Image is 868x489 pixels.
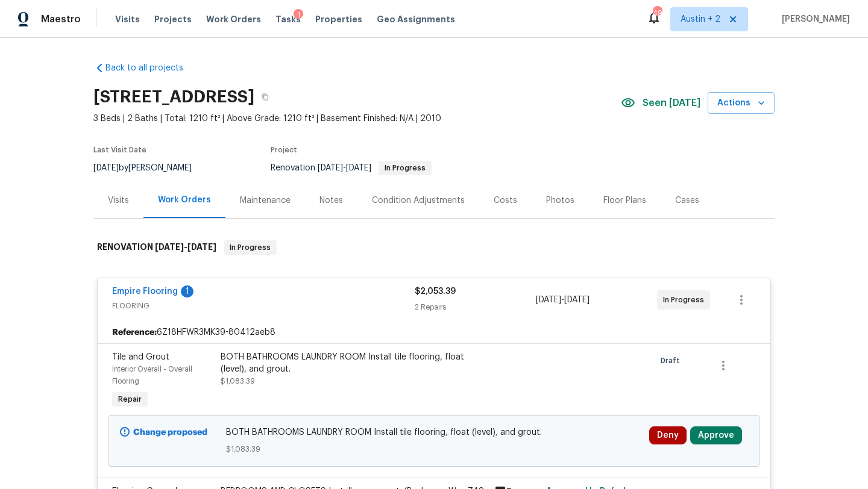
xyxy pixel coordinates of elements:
[154,13,192,25] span: Projects
[536,296,561,304] span: [DATE]
[112,287,178,296] a: Empire Flooring
[112,326,157,338] b: Reference:
[155,243,184,251] span: [DATE]
[206,13,261,25] span: Work Orders
[564,296,590,304] span: [DATE]
[315,13,362,25] span: Properties
[546,195,574,207] div: Photos
[346,164,371,172] span: [DATE]
[187,243,216,251] span: [DATE]
[372,195,465,207] div: Condition Adjustments
[653,7,661,19] div: 49
[155,243,216,251] span: -
[115,13,140,25] span: Visits
[226,426,643,438] span: BOTH BATHROOMS LAUNDRY ROOM Install tile flooring, float (level), and grout.
[415,301,536,313] div: 2 Repairs
[319,195,343,207] div: Notes
[415,287,456,296] span: $2,053.39
[377,13,455,25] span: Geo Assignments
[93,228,775,267] div: RENOVATION [DATE]-[DATE]In Progress
[98,322,770,343] div: 6Z18HFWR3MK39-80412aeb8
[112,366,192,385] span: Interior Overall - Overall Flooring
[643,97,700,109] span: Seen [DATE]
[717,96,765,111] span: Actions
[93,161,206,175] div: by [PERSON_NAME]
[221,378,255,385] span: $1,083.39
[649,426,687,444] button: Deny
[690,426,742,444] button: Approve
[240,195,291,207] div: Maintenance
[271,164,432,172] span: Renovation
[294,9,303,21] div: 1
[113,393,146,405] span: Repair
[318,164,371,172] span: -
[158,194,211,206] div: Work Orders
[93,164,119,172] span: [DATE]
[93,113,621,125] span: 3 Beds | 2 Baths | Total: 1210 ft² | Above Grade: 1210 ft² | Basement Finished: N/A | 2010
[663,294,709,306] span: In Progress
[254,86,276,108] button: Copy Address
[221,351,485,375] div: BOTH BATHROOMS LAUNDRY ROOM Install tile flooring, float (level), and grout.
[225,241,275,254] span: In Progress
[181,285,193,297] div: 1
[133,428,207,437] b: Change proposed
[777,13,850,25] span: [PERSON_NAME]
[97,240,216,255] h6: RENOVATION
[318,164,343,172] span: [DATE]
[226,443,643,455] span: $1,083.39
[661,355,685,367] span: Draft
[536,294,590,306] span: -
[271,146,297,154] span: Project
[112,353,169,361] span: Tile and Grout
[41,13,81,25] span: Maestro
[675,195,699,207] div: Cases
[112,300,415,312] span: FLOORING
[603,195,646,207] div: Floor Plans
[108,195,129,207] div: Visits
[380,164,430,172] span: In Progress
[681,13,720,25] span: Austin + 2
[275,15,301,23] span: Tasks
[93,62,209,74] a: Back to all projects
[494,195,517,207] div: Costs
[708,92,775,114] button: Actions
[93,146,146,154] span: Last Visit Date
[93,91,254,103] h2: [STREET_ADDRESS]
